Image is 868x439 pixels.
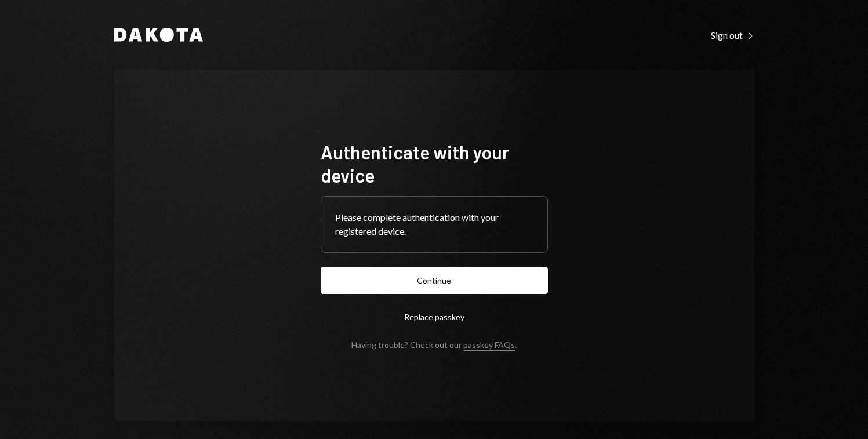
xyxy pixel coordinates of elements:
button: Replace passkey [321,303,548,331]
a: passkey FAQs [463,340,515,351]
a: Sign out [711,28,754,41]
div: Please complete authentication with your registered device. [335,211,533,238]
div: Having trouble? Check out our . [351,340,517,350]
div: Sign out [711,30,754,41]
button: Continue [321,267,548,294]
h1: Authenticate with your device [321,140,548,187]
